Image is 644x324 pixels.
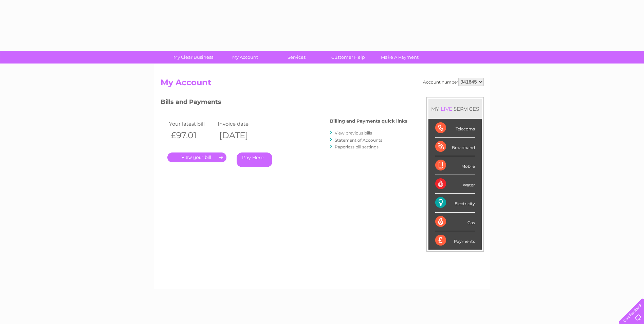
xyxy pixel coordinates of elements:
[428,99,482,119] div: MY SERVICES
[167,152,226,162] a: .
[216,119,265,128] td: Invoice date
[269,51,325,64] a: Services
[161,78,484,91] h2: My Account
[435,213,475,231] div: Gas
[435,138,475,156] div: Broadband
[161,97,407,109] h3: Bills and Payments
[435,119,475,138] div: Telecoms
[167,128,216,142] th: £97.01
[217,51,273,64] a: My Account
[165,51,221,64] a: My Clear Business
[167,119,216,128] td: Your latest bill
[335,130,372,136] a: View previous bills
[435,231,475,250] div: Payments
[335,138,382,143] a: Statement of Accounts
[439,106,454,112] div: LIVE
[435,156,475,175] div: Mobile
[320,51,376,64] a: Customer Help
[423,78,484,86] div: Account number
[372,51,428,64] a: Make A Payment
[237,152,272,167] a: Pay Here
[335,144,379,149] a: Paperless bill settings
[435,175,475,194] div: Water
[330,119,407,124] h4: Billing and Payments quick links
[216,128,265,142] th: [DATE]
[435,194,475,212] div: Electricity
